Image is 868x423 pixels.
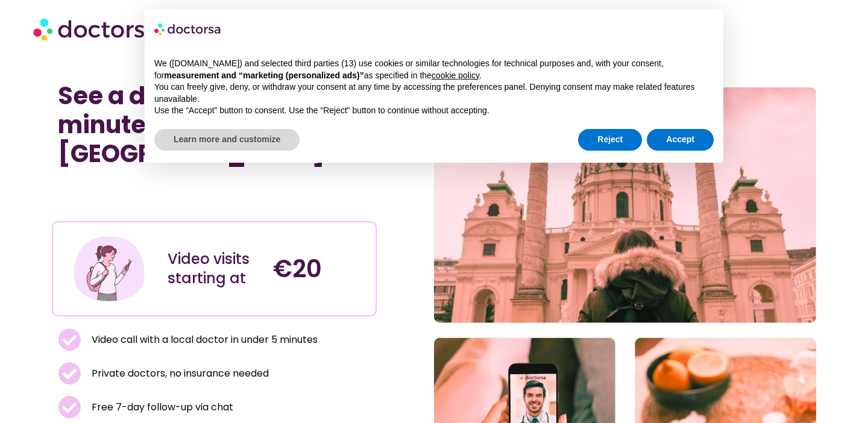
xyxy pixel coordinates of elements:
button: Reject [578,129,642,151]
span: Video call with a local doctor in under 5 minutes [89,331,318,348]
h4: €20 [273,254,366,283]
button: Accept [647,129,714,151]
img: logo [154,19,222,39]
div: Video visits starting at [168,249,261,288]
h1: See a doctor online in minutes in [GEOGRAPHIC_DATA] [58,81,371,168]
p: You can freely give, deny, or withdraw your consent at any time by accessing the preferences pane... [154,81,714,105]
a: cookie policy [432,70,479,80]
button: Learn more and customize [154,129,300,151]
img: Illustration depicting a young woman in a casual outfit, engaged with her smartphone. She has a p... [72,231,146,306]
iframe: Customer reviews powered by Trustpilot [58,180,239,195]
span: Free 7-day follow-up via chat [89,399,233,416]
p: Use the “Accept” button to consent. Use the “Reject” button to continue without accepting. [154,105,714,117]
iframe: Customer reviews powered by Trustpilot [58,195,371,209]
span: Private doctors, no insurance needed [89,365,269,382]
p: We ([DOMAIN_NAME]) and selected third parties (13) use cookies or similar technologies for techni... [154,58,714,81]
strong: measurement and “marketing (personalized ads)” [164,70,363,80]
